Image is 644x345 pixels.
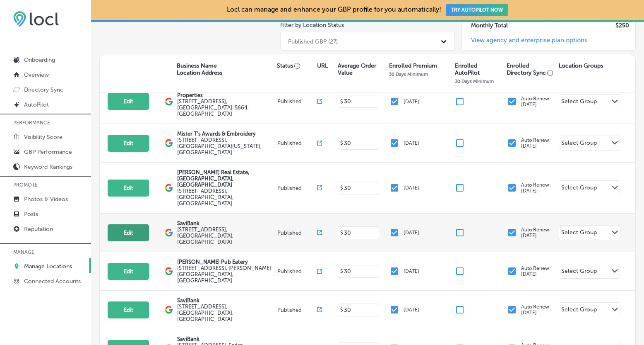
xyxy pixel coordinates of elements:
p: Published [277,230,317,236]
p: [DATE] [404,268,419,274]
p: Photos & Videos [24,196,68,203]
div: Select Group [561,229,597,238]
div: Published GBP (27) [288,38,338,45]
p: $ [340,268,343,274]
p: Published [277,185,317,191]
button: Edit [108,180,149,197]
div: Select Group [561,267,597,277]
p: SaviBank [177,336,275,342]
p: Reputation [24,226,53,233]
p: Posts [24,211,38,218]
p: Enrolled Premium [389,62,437,69]
div: Select Group [561,139,597,149]
label: Filter by Location Status [280,22,344,29]
p: 30 Days Minimum [389,71,428,77]
button: Edit [108,301,149,318]
p: $ [340,99,343,104]
p: [DATE] [404,99,419,104]
p: Connected Accounts [24,278,81,285]
p: $ [340,185,343,191]
img: 6efc1275baa40be7c98c3b36c6bfde44.png [13,11,59,27]
p: Average Order Value [338,62,385,76]
img: logo [165,184,173,192]
p: URL [317,62,328,69]
button: Edit [108,135,149,152]
p: Status [277,62,317,69]
p: Auto Renew: [DATE] [521,96,551,107]
label: [STREET_ADDRESS] , [GEOGRAPHIC_DATA], [GEOGRAPHIC_DATA] [177,304,275,322]
p: [PERSON_NAME] Pub Eatery [177,259,275,265]
p: Business Name Location Address [177,62,222,76]
p: 30 Days Minimum [455,78,494,84]
img: logo [165,267,173,275]
p: Auto Renew: [DATE] [521,227,551,238]
p: $ [340,307,343,313]
p: [DATE] [404,307,419,313]
p: GBP Performance [24,148,72,155]
p: $ [340,230,343,236]
img: logo [165,97,173,106]
p: [DATE] [404,140,419,146]
p: SaviBank [177,297,275,304]
p: Keyword Rankings [24,163,72,170]
button: Edit [108,263,149,280]
p: Auto Renew: [DATE] [521,182,551,194]
p: Mister T's Awards & Embroidery [177,131,275,137]
div: Select Group [561,98,597,107]
img: logo [165,306,173,314]
p: Enrolled AutoPilot [455,62,503,76]
td: Monthly Total [462,18,512,33]
a: View agency and enterprise plan options [462,36,587,50]
p: Location Groups [559,62,603,69]
label: [STREET_ADDRESS] , [PERSON_NAME][GEOGRAPHIC_DATA], [GEOGRAPHIC_DATA] [177,265,275,284]
label: [STREET_ADDRESS] , [GEOGRAPHIC_DATA][US_STATE], [GEOGRAPHIC_DATA] [177,137,275,155]
label: [STREET_ADDRESS] , [GEOGRAPHIC_DATA], [GEOGRAPHIC_DATA] [177,188,275,207]
p: Directory Sync [24,86,63,93]
label: [STREET_ADDRESS] , [GEOGRAPHIC_DATA]-5664, [GEOGRAPHIC_DATA] [177,98,275,117]
p: SaviBank [177,220,275,226]
p: Published [277,140,317,146]
p: Published [277,307,317,313]
img: logo [165,139,173,147]
button: Edit [108,93,149,110]
img: logo [165,228,173,237]
label: [STREET_ADDRESS] , [GEOGRAPHIC_DATA], [GEOGRAPHIC_DATA] [177,226,275,245]
p: Auto Renew: [DATE] [521,265,551,277]
div: Select Group [561,306,597,316]
p: $ [340,140,343,146]
button: TRY AUTOPILOT NOW [446,4,508,16]
p: AutoPilot [24,101,49,108]
p: Auto Renew: [DATE] [521,137,551,149]
div: Select Group [561,184,597,194]
p: Published [277,268,317,275]
p: Onboarding [24,56,55,63]
p: Enrolled Directory Sync [507,62,555,76]
p: Published [277,98,317,104]
p: Overview [24,71,49,78]
p: Auto Renew: [DATE] [521,304,551,316]
p: [PERSON_NAME] Real Estate, [GEOGRAPHIC_DATA], [GEOGRAPHIC_DATA] [177,169,275,188]
p: Visibility Score [24,134,62,141]
p: [DATE] [404,230,419,236]
p: Manage Locations [24,263,72,270]
button: Edit [108,224,149,241]
td: $ 250 [603,18,635,33]
p: [DATE] [404,185,419,191]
